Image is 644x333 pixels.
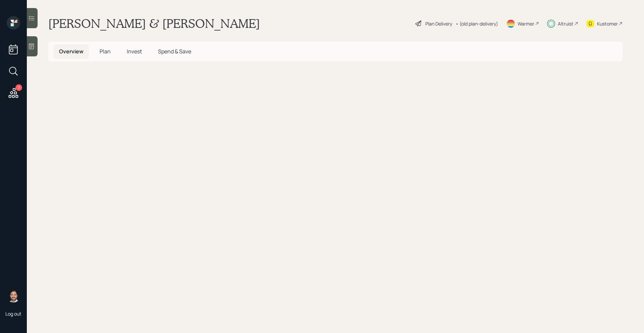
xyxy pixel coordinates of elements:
[158,48,191,55] span: Spend & Save
[127,48,142,55] span: Invest
[100,48,111,55] span: Plan
[48,16,260,31] h1: [PERSON_NAME] & [PERSON_NAME]
[7,289,20,302] img: michael-russo-headshot.png
[518,20,534,27] div: Warmer
[558,20,574,27] div: Altruist
[455,20,498,27] div: • (old plan-delivery)
[597,20,618,27] div: Kustomer
[59,48,84,55] span: Overview
[5,311,21,317] div: Log out
[425,20,452,27] div: Plan Delivery
[15,84,22,91] div: 7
